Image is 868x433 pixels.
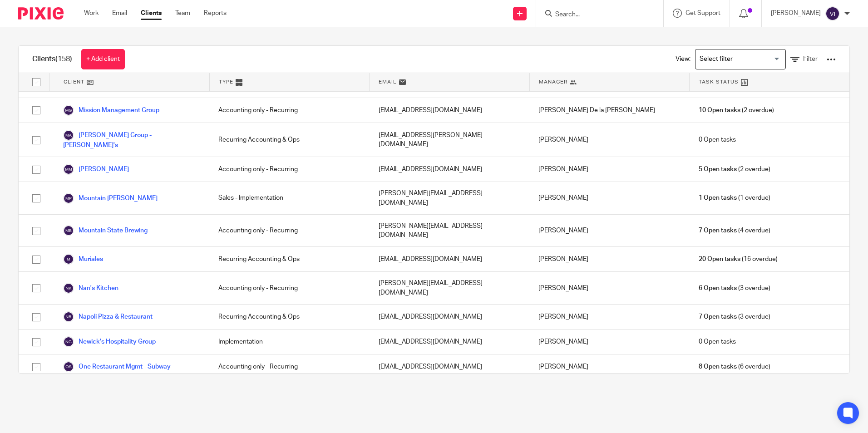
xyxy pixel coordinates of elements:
[803,56,818,62] span: Filter
[699,106,740,115] span: 10 Open tasks
[63,105,74,116] img: svg%3E
[28,74,45,91] input: Select all
[63,283,74,294] img: svg%3E
[63,361,74,372] img: svg%3E
[696,51,780,67] input: Search for option
[379,78,397,86] span: Email
[63,254,103,265] a: Muriales
[63,130,200,150] a: [PERSON_NAME] Group - [PERSON_NAME]'s
[81,49,125,69] a: + Add client
[209,354,369,379] div: Accounting only - Recurring
[370,354,529,379] div: [EMAIL_ADDRESS][DOMAIN_NAME]
[370,247,529,271] div: [EMAIL_ADDRESS][DOMAIN_NAME]
[63,283,118,294] a: Nan's Kitchen
[32,54,72,64] h1: Clients
[63,311,74,322] img: svg%3E
[529,98,689,123] div: [PERSON_NAME] De la [PERSON_NAME]
[699,193,737,202] span: 1 Open tasks
[209,182,369,214] div: Sales - Implementation
[63,164,129,175] a: [PERSON_NAME]
[63,336,74,347] img: svg%3E
[699,362,737,371] span: 8 Open tasks
[699,312,737,321] span: 7 Open tasks
[529,182,689,214] div: [PERSON_NAME]
[699,226,737,235] span: 7 Open tasks
[64,78,84,86] span: Client
[699,135,736,144] span: 0 Open tasks
[63,311,153,322] a: Napoli Pizza & Restaurant
[699,337,736,346] span: 0 Open tasks
[204,9,227,18] a: Reports
[370,123,529,157] div: [EMAIL_ADDRESS][PERSON_NAME][DOMAIN_NAME]
[219,78,233,86] span: Type
[686,10,720,16] span: Get Support
[209,215,369,247] div: Accounting only - Recurring
[699,312,770,321] span: (3 overdue)
[699,284,770,293] span: (3 overdue)
[699,226,770,235] span: (4 overdue)
[63,254,74,265] img: svg%3E
[63,193,74,204] img: svg%3E
[63,361,171,372] a: One Restaurant Mgmt - Subway
[529,123,689,157] div: [PERSON_NAME]
[63,225,148,236] a: Mountain State Brewing
[825,6,840,21] img: svg%3E
[84,9,99,18] a: Work
[55,55,72,63] span: (158)
[63,336,156,347] a: Newick's Hospitality Group
[699,193,770,202] span: (1 overdue)
[529,247,689,271] div: [PERSON_NAME]
[699,255,778,264] span: (16 overdue)
[695,49,786,69] div: Search for option
[370,157,529,182] div: [EMAIL_ADDRESS][DOMAIN_NAME]
[209,98,369,123] div: Accounting only - Recurring
[529,305,689,329] div: [PERSON_NAME]
[63,193,158,204] a: Mountain [PERSON_NAME]
[370,98,529,123] div: [EMAIL_ADDRESS][DOMAIN_NAME]
[771,9,821,18] p: [PERSON_NAME]
[539,78,567,86] span: Manager
[209,157,369,182] div: Accounting only - Recurring
[18,7,64,20] img: Pixie
[209,305,369,329] div: Recurring Accounting & Ops
[662,46,836,73] div: View:
[209,247,369,271] div: Recurring Accounting & Ops
[209,330,369,354] div: Implementation
[370,330,529,354] div: [EMAIL_ADDRESS][DOMAIN_NAME]
[209,272,369,304] div: Accounting only - Recurring
[370,182,529,214] div: [PERSON_NAME][EMAIL_ADDRESS][DOMAIN_NAME]
[370,305,529,329] div: [EMAIL_ADDRESS][DOMAIN_NAME]
[554,11,636,19] input: Search
[699,165,737,174] span: 5 Open tasks
[63,130,74,141] img: svg%3E
[63,164,74,175] img: svg%3E
[529,354,689,379] div: [PERSON_NAME]
[370,215,529,247] div: [PERSON_NAME][EMAIL_ADDRESS][DOMAIN_NAME]
[63,225,74,236] img: svg%3E
[141,9,162,18] a: Clients
[529,330,689,354] div: [PERSON_NAME]
[529,272,689,304] div: [PERSON_NAME]
[699,362,770,371] span: (6 overdue)
[699,255,740,264] span: 20 Open tasks
[209,123,369,157] div: Recurring Accounting & Ops
[699,78,739,86] span: Task Status
[175,9,190,18] a: Team
[112,9,127,18] a: Email
[699,106,774,115] span: (2 overdue)
[529,157,689,182] div: [PERSON_NAME]
[529,215,689,247] div: [PERSON_NAME]
[699,165,770,174] span: (2 overdue)
[370,272,529,304] div: [PERSON_NAME][EMAIL_ADDRESS][DOMAIN_NAME]
[699,284,737,293] span: 6 Open tasks
[63,105,159,116] a: Mission Management Group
